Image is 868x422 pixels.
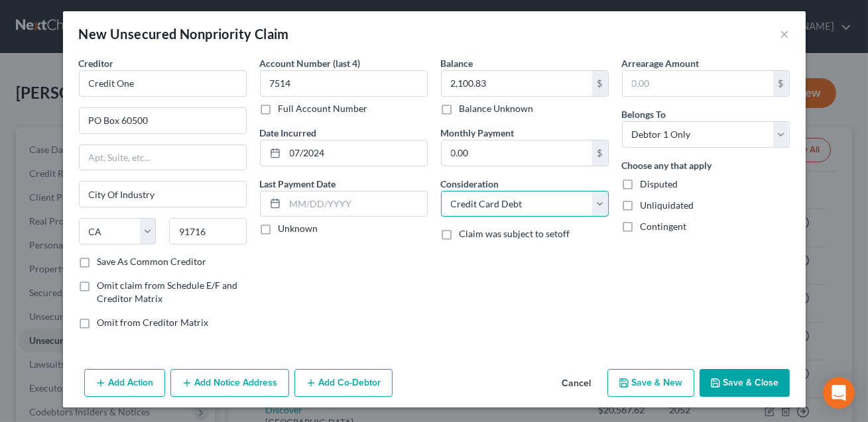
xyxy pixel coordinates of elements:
button: Save & New [607,369,694,397]
label: Arrearage Amount [622,56,700,70]
button: Save & Close [700,369,790,397]
span: Omit claim from Schedule E/F and Creditor Matrix [97,280,238,304]
span: Omit from Creditor Matrix [97,317,209,328]
input: 0.00 [623,71,773,96]
label: Balance [441,56,473,70]
input: Enter zip... [169,218,247,244]
label: Choose any that apply [622,158,712,172]
label: Date Incurred [260,126,317,140]
input: 0.00 [442,71,592,96]
button: Cancel [552,370,602,397]
span: Creditor [79,58,114,69]
label: Account Number (last 4) [260,56,361,70]
input: Search creditor by name... [79,70,247,97]
span: Disputed [641,178,678,189]
input: Enter address... [80,108,246,133]
label: Full Account Number [279,102,368,115]
label: Balance Unknown [460,102,534,115]
button: Add Co-Debtor [294,369,393,397]
span: Unliquidated [641,199,694,211]
div: $ [592,71,608,96]
span: Claim was subject to setoff [460,228,570,239]
div: $ [773,71,789,96]
input: MM/DD/YYYY [285,140,427,166]
label: Save As Common Creditor [97,255,207,268]
input: Enter city... [80,182,246,207]
button: × [780,26,790,42]
label: Monthly Payment [441,126,515,140]
span: Belongs To [622,109,666,120]
div: New Unsecured Nonpriority Claim [79,25,289,43]
button: Add Notice Address [170,369,289,397]
input: XXXX [260,70,428,97]
label: Consideration [441,177,499,191]
span: Contingent [641,221,687,232]
div: $ [592,140,608,166]
label: Unknown [279,222,318,235]
input: Apt, Suite, etc... [80,145,246,170]
button: Add Action [84,369,165,397]
div: Open Intercom Messenger [823,377,855,409]
label: Last Payment Date [260,177,336,191]
input: MM/DD/YYYY [285,191,427,217]
input: 0.00 [442,140,592,166]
